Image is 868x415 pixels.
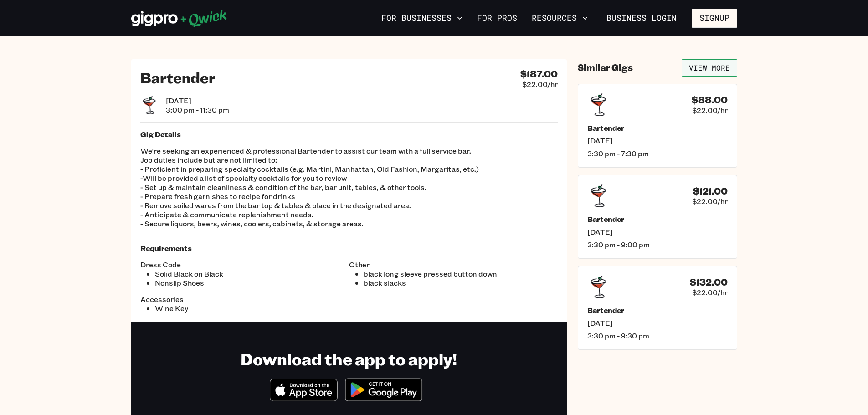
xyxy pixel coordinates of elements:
span: 3:00 pm - 11:30 pm [166,105,229,114]
li: Nonslip Shoes [155,278,349,287]
span: $22.00/hr [522,80,558,89]
a: $121.00$22.00/hrBartender[DATE]3:30 pm - 9:00 pm [578,175,737,259]
h5: Bartender [587,306,728,315]
h4: $187.00 [520,68,558,80]
h4: $132.00 [690,277,728,288]
h1: Download the app to apply! [241,348,457,369]
span: 3:30 pm - 7:30 pm [587,149,728,158]
a: View More [682,59,737,77]
button: For Businesses [378,10,466,26]
span: [DATE] [587,318,728,328]
img: Get it on Google Play [339,373,428,407]
a: $132.00$22.00/hrBartender[DATE]3:30 pm - 9:30 pm [578,266,737,350]
h4: $121.00 [693,185,728,197]
button: Signup [692,9,737,28]
h5: Bartender [587,215,728,224]
p: We're seeking an experienced & professional Bartender to assist our team with a full service bar.... [140,146,558,228]
span: [DATE] [587,227,728,236]
span: 3:30 pm - 9:30 pm [587,331,728,340]
li: black slacks [364,278,558,287]
span: Accessories [140,295,349,304]
li: Solid Black on Black [155,269,349,278]
a: For Pros [473,10,521,26]
span: [DATE] [166,96,229,105]
a: Download on the App Store [270,394,338,403]
span: $22.00/hr [692,197,728,206]
h4: Similar Gigs [578,62,633,73]
span: $22.00/hr [692,106,728,115]
button: Resources [528,10,591,26]
h4: $88.00 [692,94,728,106]
span: Other [349,260,558,269]
h5: Requirements [140,244,558,253]
h5: Gig Details [140,130,558,139]
h2: Bartender [140,68,215,87]
li: Wine Key [155,304,349,313]
span: [DATE] [587,136,728,145]
span: $22.00/hr [692,288,728,297]
li: black long sleeve pressed button down [364,269,558,278]
a: $88.00$22.00/hrBartender[DATE]3:30 pm - 7:30 pm [578,84,737,168]
span: 3:30 pm - 9:00 pm [587,240,728,249]
h5: Bartender [587,123,728,133]
a: Business Login [599,9,684,28]
span: Dress Code [140,260,349,269]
